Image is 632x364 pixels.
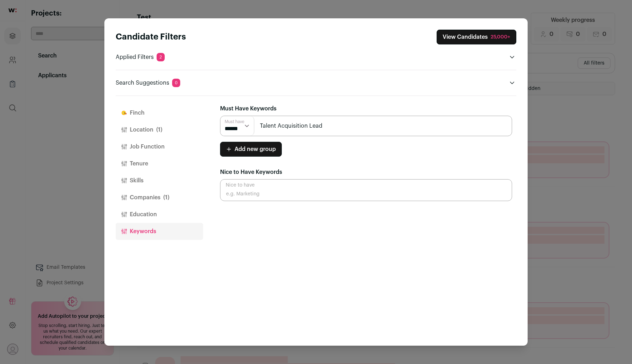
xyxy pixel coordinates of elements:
div: 25,000+ [491,34,510,41]
span: (1) [156,126,162,134]
button: Tenure [116,155,203,172]
span: Add new group [235,145,276,153]
span: Nice to Have Keywords [220,169,282,175]
strong: Candidate Filters [116,33,186,41]
label: Must Have Keywords [220,104,276,113]
button: Finch [116,104,203,121]
button: Open applied filters [508,53,516,61]
span: 2 [157,53,165,61]
button: Companies(1) [116,189,203,206]
button: Education [116,206,203,223]
button: Skills [116,172,203,189]
span: 0 [172,79,180,87]
button: Job Function [116,138,203,155]
button: Close search preferences [437,30,516,44]
p: Applied Filters [116,53,165,61]
button: Keywords [116,223,203,240]
input: e.g. Marketing [220,179,512,201]
input: e.g. Marketing [220,116,512,136]
button: Location(1) [116,121,203,138]
p: Search Suggestions [116,79,180,87]
span: (1) [163,193,169,202]
button: Add new group [220,142,282,157]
